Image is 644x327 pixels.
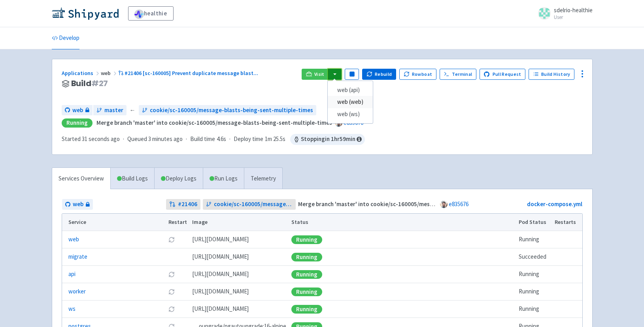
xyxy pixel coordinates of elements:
[93,105,127,116] a: master
[166,199,200,210] a: #21406
[527,200,582,208] a: docker-compose.yml
[302,69,329,80] a: Visit
[104,106,123,115] span: master
[289,214,516,231] th: Status
[127,135,183,143] span: Queued
[234,135,263,144] span: Deploy time
[62,118,93,128] div: Running
[178,200,197,209] strong: # 21406
[168,271,175,278] button: Restart pod
[328,96,373,108] a: web (web)
[192,252,249,261] span: [DOMAIN_NAME][URL]
[82,135,120,143] time: 31 seconds ago
[118,70,260,77] a: #21406 [sc-160005] Prevent duplicate message blast...
[52,7,119,20] img: Shipyard logo
[290,134,365,145] span: Stopping in 1 hr 59 min
[192,235,249,244] span: [DOMAIN_NAME][URL]
[516,266,552,283] td: Running
[68,252,87,261] a: migrate
[139,105,316,116] a: cookie/sc-160005/message-blasts-being-sent-multiple-times
[203,199,296,210] a: cookie/sc-160005/message-blasts-being-sent-multiple-times
[516,214,552,231] th: Pod Status
[148,135,183,143] time: 3 minutes ago
[130,106,136,115] span: ←
[52,27,79,49] a: Develop
[168,289,175,295] button: Restart pod
[516,248,552,266] td: Succeeded
[189,214,289,231] th: Image
[111,168,154,190] a: Build Logs
[62,199,93,210] a: web
[291,288,322,296] div: Running
[552,214,582,231] th: Restarts
[328,84,373,96] a: web (api)
[192,270,249,279] span: [DOMAIN_NAME][URL]
[449,200,468,208] a: e835676
[203,168,244,190] a: Run Logs
[554,6,593,14] span: sdelrio-healthie
[291,253,322,261] div: Running
[345,69,359,80] button: Pause
[68,304,76,314] a: ws
[328,108,373,120] a: web (ws)
[214,200,293,209] span: cookie/sc-160005/message-blasts-being-sent-multiple-times
[72,106,83,115] span: web
[440,69,476,80] a: Terminal
[62,134,365,145] div: · · ·
[190,135,215,144] span: Build time
[68,235,79,244] a: web
[154,168,203,190] a: Deploy Logs
[71,79,108,88] span: Build
[125,70,258,77] span: #21406 [sc-160005] Prevent duplicate message blast ...
[168,306,175,312] button: Restart pod
[291,235,322,244] div: Running
[314,71,325,77] span: Visit
[62,214,166,231] th: Service
[73,200,83,209] span: web
[217,135,226,144] span: 4.6s
[166,214,190,231] th: Restart
[244,168,282,190] a: Telemetry
[68,270,76,279] a: api
[529,69,574,80] a: Build History
[68,287,86,296] a: worker
[150,106,313,115] span: cookie/sc-160005/message-blasts-being-sent-multiple-times
[101,70,118,77] span: web
[91,78,108,89] span: # 27
[62,70,101,77] a: Applications
[62,135,120,143] span: Started
[480,69,526,80] a: Pull Request
[533,7,593,20] a: sdelrio-healthie User
[291,305,322,314] div: Running
[516,283,552,301] td: Running
[399,69,436,80] button: Rowboat
[192,287,249,296] span: [DOMAIN_NAME][URL]
[128,6,174,21] a: healthie
[168,237,175,243] button: Restart pod
[265,135,285,144] span: 1m 25.5s
[516,301,552,318] td: Running
[62,105,93,116] a: web
[192,304,249,314] span: [DOMAIN_NAME][URL]
[298,200,534,208] strong: Merge branch 'master' into cookie/sc-160005/message-blasts-being-sent-multiple-times
[516,231,552,248] td: Running
[291,270,322,279] div: Running
[96,119,332,126] strong: Merge branch 'master' into cookie/sc-160005/message-blasts-being-sent-multiple-times
[52,168,110,190] a: Services Overview
[362,69,396,80] button: Rebuild
[554,15,593,20] small: User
